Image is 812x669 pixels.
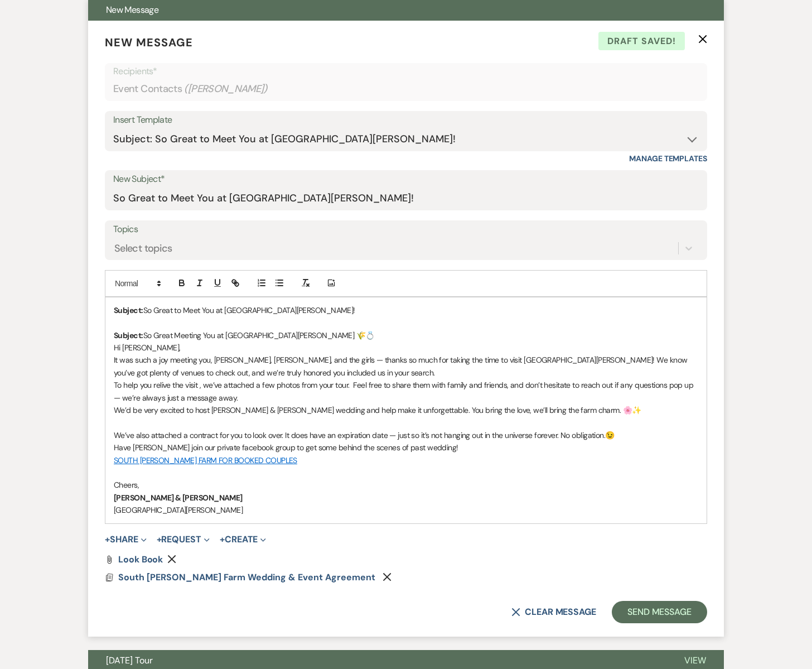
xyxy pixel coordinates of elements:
[113,78,699,100] div: Event Contacts
[220,535,225,544] span: +
[105,535,147,544] button: Share
[105,35,193,50] span: New Message
[629,153,707,163] a: Manage Templates
[106,654,153,666] span: [DATE] Tour
[113,112,699,128] div: Insert Template
[114,329,698,341] p: So Great Meeting You at [GEOGRAPHIC_DATA][PERSON_NAME] 🌾💍
[114,479,698,491] p: Cheers,
[114,305,143,315] strong: Subject:
[118,571,378,584] button: South [PERSON_NAME] Farm Wedding & Event Agreement
[114,330,143,340] strong: Subject:
[220,535,266,544] button: Create
[118,555,163,564] a: Look Book
[114,304,698,316] p: So Great to Meet You at [GEOGRAPHIC_DATA][PERSON_NAME]!
[114,240,172,256] div: Select topics
[598,32,685,51] span: Draft saved!
[157,535,210,544] button: Request
[105,535,110,544] span: +
[114,504,698,516] p: [GEOGRAPHIC_DATA][PERSON_NAME]
[113,171,699,187] label: New Subject*
[113,222,699,238] label: Topics
[684,654,706,666] span: View
[114,354,698,379] p: It was such a joy meeting you, [PERSON_NAME], [PERSON_NAME], and the girls — thanks so much for t...
[114,429,698,441] p: We’ve also attached a contract for you to look over. It does have an expiration date — just so it...
[114,404,698,416] p: We’d be very excited to host [PERSON_NAME] & [PERSON_NAME] wedding and help make it unforgettable...
[114,341,698,354] p: Hi [PERSON_NAME],
[118,554,163,565] span: Look Book
[106,4,158,16] span: New Message
[157,535,162,544] span: +
[118,571,375,583] span: South [PERSON_NAME] Farm Wedding & Event Agreement
[114,493,243,503] strong: [PERSON_NAME] & [PERSON_NAME]
[114,441,698,454] p: Have [PERSON_NAME] join our private facebook group to get some behind the scenes of past wedding!
[511,608,596,617] button: Clear message
[184,81,268,97] span: ( [PERSON_NAME] )
[113,64,699,79] p: Recipients*
[612,601,707,623] button: Send Message
[114,455,297,465] a: SOUTH [PERSON_NAME] FARM FOR BOOKED COUPLES
[114,379,698,404] p: To help you relive the visit , we’ve attached a few photos from your tour. Feel free to share the...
